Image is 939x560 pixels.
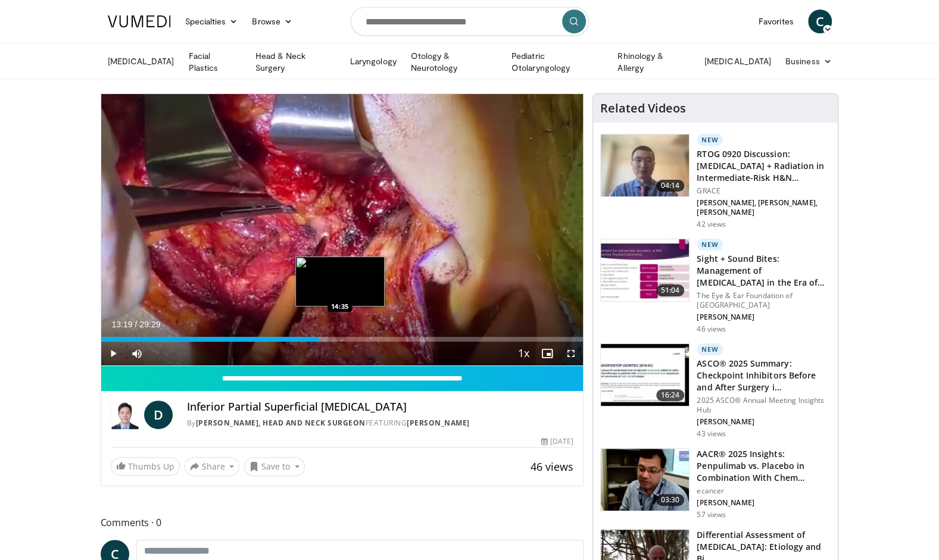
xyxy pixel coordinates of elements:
p: 43 views [697,429,726,439]
p: [PERSON_NAME], [PERSON_NAME], [PERSON_NAME] [697,198,831,217]
a: Otology & Neurotology [404,50,504,74]
span: 03:30 [656,494,685,506]
a: 04:14 New RTOG 0920 Discussion: [MEDICAL_DATA] + Radiation in Intermediate-Risk H&N… GRACE [PERSO... [600,134,831,229]
a: 51:04 New Sight + Sound Bites: Management of [MEDICAL_DATA] in the Era of Targ… The Eye & Ear Fou... [600,239,831,334]
button: Save to [244,457,305,476]
a: Rhinology & Allergy [610,50,697,74]
img: 8bea4cff-b600-4be7-82a7-01e969b6860e.150x105_q85_crop-smart_upscale.jpg [601,239,689,301]
a: Head & Neck Surgery [248,50,342,74]
span: Comments 0 [101,515,584,530]
a: Business [778,49,839,73]
img: VuMedi Logo [108,15,171,27]
a: Pediatric Otolaryngology [504,50,610,74]
button: Share [185,457,240,476]
h4: Related Videos [600,101,686,115]
span: 16:24 [656,389,685,401]
span: 46 views [531,459,573,474]
h3: AACR® 2025 Insights: Penpulimab vs. Placebo in Combination With Chem… [697,448,831,484]
h4: Inferior Partial Superficial [MEDICAL_DATA] [187,401,574,414]
div: [DATE] [541,436,573,447]
img: a81f5811-1ccf-4ee7-8ec2-23477a0c750b.150x105_q85_crop-smart_upscale.jpg [601,344,689,406]
img: image.jpeg [295,256,385,306]
a: Specialties [178,10,245,33]
p: ecancer [697,486,831,496]
button: Play [101,342,125,365]
span: 51:04 [656,284,685,296]
p: GRACE [697,186,831,196]
button: Enable picture-in-picture mode [535,342,559,365]
p: 2025 ASCO® Annual Meeting Insights Hub [697,396,831,415]
a: D [144,401,173,429]
a: Facial Plastics [181,50,248,74]
p: New [697,134,723,146]
a: [MEDICAL_DATA] [101,49,182,73]
h3: RTOG 0920 Discussion: [MEDICAL_DATA] + Radiation in Intermediate-Risk H&N… [697,148,831,184]
a: [PERSON_NAME] [407,418,470,428]
input: Search topics, interventions [351,7,589,36]
div: Progress Bar [101,337,584,342]
p: [PERSON_NAME] [697,498,831,508]
span: 04:14 [656,180,685,192]
video-js: Video Player [101,94,584,366]
span: 13:19 [112,320,133,329]
img: 0cd214e7-10e2-4d72-8223-7ca856d9ea11.150x105_q85_crop-smart_upscale.jpg [601,449,689,511]
a: 03:30 AACR® 2025 Insights: Penpulimab vs. Placebo in Combination With Chem… ecancer [PERSON_NAME]... [600,448,831,520]
p: New [697,343,723,355]
p: [PERSON_NAME] [697,417,831,427]
span: / [135,320,138,329]
a: 16:24 New ASCO® 2025 Summary: Checkpoint Inhibitors Before and After Surgery i… 2025 ASCO® Annual... [600,343,831,439]
button: Playback Rate [511,342,535,365]
h3: ASCO® 2025 Summary: Checkpoint Inhibitors Before and After Surgery i… [697,358,831,393]
button: Fullscreen [559,342,583,365]
p: 57 views [697,510,726,520]
img: 006fd91f-89fb-445a-a939-ffe898e241ab.150x105_q85_crop-smart_upscale.jpg [601,134,689,196]
p: New [697,239,723,251]
a: Laryngology [343,49,404,73]
p: The Eye & Ear Foundation of [GEOGRAPHIC_DATA] [697,291,831,310]
p: 46 views [697,324,726,334]
button: Mute [125,342,149,365]
a: C [808,10,832,33]
span: 29:29 [139,320,160,329]
a: Favorites [751,10,801,33]
h3: Sight + Sound Bites: Management of [MEDICAL_DATA] in the Era of Targ… [697,253,831,289]
p: 42 views [697,220,726,229]
p: [PERSON_NAME] [697,312,831,322]
a: [MEDICAL_DATA] [697,49,778,73]
a: Thumbs Up [111,457,180,475]
img: Doh Young Lee, Head and Neck Surgeon [111,401,139,429]
a: Browse [245,10,300,33]
a: [PERSON_NAME], Head and Neck Surgeon [196,418,366,428]
div: By FEATURING [187,418,574,428]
